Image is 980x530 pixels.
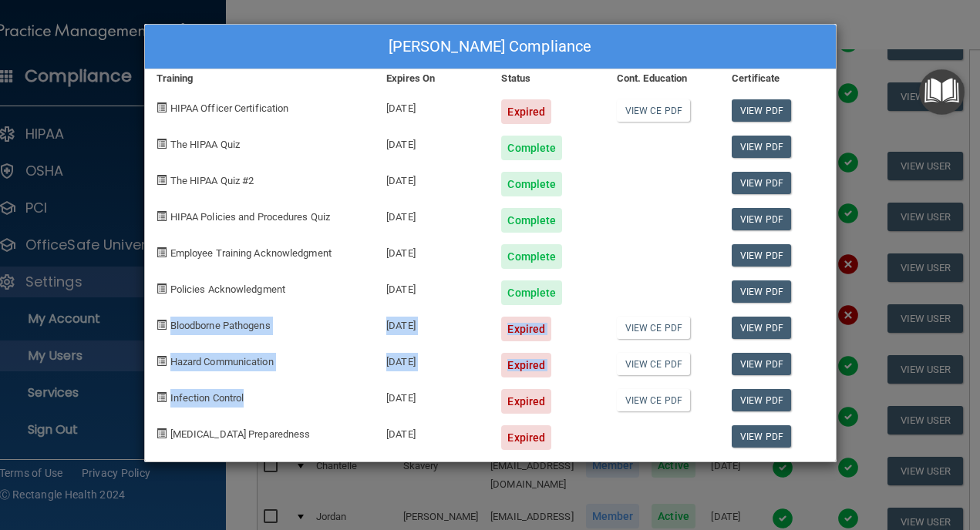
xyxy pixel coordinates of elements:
[375,269,490,305] div: [DATE]
[501,425,551,450] div: Expired
[732,208,791,230] a: View PDF
[919,69,965,115] button: Open Resource Center
[732,99,791,122] a: View PDF
[501,172,562,196] div: Complete
[170,211,330,223] span: HIPAA Policies and Procedures Quiz
[732,172,791,194] a: View PDF
[375,305,490,341] div: [DATE]
[170,247,332,259] span: Employee Training Acknowledgment
[375,341,490,377] div: [DATE]
[617,389,690,411] a: View CE PDF
[732,425,791,448] a: View PDF
[501,389,551,414] div: Expired
[170,102,289,114] span: HIPAA Officer Certification
[617,99,690,122] a: View CE PDF
[170,175,254,186] span: The HIPAA Quiz #2
[490,69,605,88] div: Status
[501,317,551,341] div: Expired
[501,208,562,233] div: Complete
[732,136,791,158] a: View PDF
[375,233,490,269] div: [DATE]
[375,414,490,450] div: [DATE]
[170,320,271,331] span: Bloodborne Pathogens
[501,280,562,305] div: Complete
[145,69,375,88] div: Training
[170,356,274,367] span: Hazard Communication
[501,99,551,124] div: Expired
[617,353,690,375] a: View CE PDF
[732,389,791,411] a: View PDF
[501,136,562,160] div: Complete
[375,377,490,414] div: [DATE]
[170,428,311,440] span: [MEDICAL_DATA] Preparedness
[375,124,490,160] div: [DATE]
[732,317,791,339] a: View PDF
[375,69,490,88] div: Expires On
[732,244,791,267] a: View PDF
[145,25,836,69] div: [PERSON_NAME] Compliance
[170,283,285,295] span: Policies Acknowledgment
[501,353,551,377] div: Expired
[375,196,490,233] div: [DATE]
[375,88,490,124] div: [DATE]
[605,69,720,88] div: Cont. Education
[375,160,490,196] div: [DATE]
[720,69,835,88] div: Certificate
[170,139,240,150] span: The HIPAA Quiz
[501,244,562,269] div: Complete
[617,317,690,339] a: View CE PDF
[732,353,791,375] a: View PDF
[732,280,791,303] a: View PDF
[170,392,244,404] span: Infection Control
